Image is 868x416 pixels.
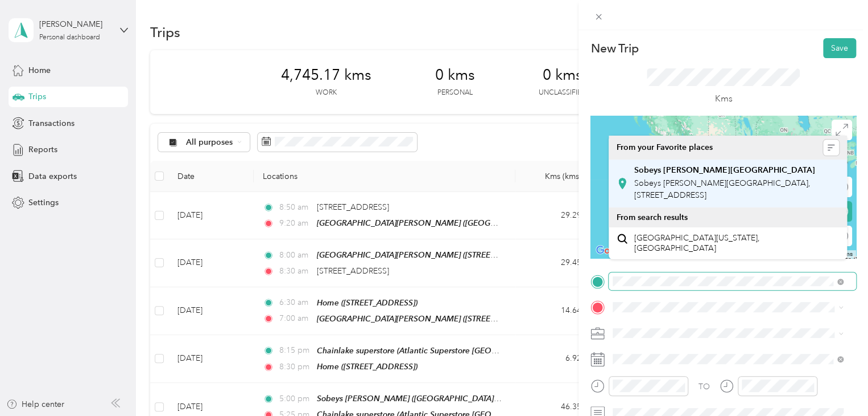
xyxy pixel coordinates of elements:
[617,142,713,153] span: From your Favorite places
[634,178,811,200] span: Sobeys [PERSON_NAME][GEOGRAPHIC_DATA], [STREET_ADDRESS]
[714,92,732,106] p: Kms
[593,243,631,258] img: Google
[634,233,840,253] span: [GEOGRAPHIC_DATA][US_STATE], [GEOGRAPHIC_DATA]
[804,352,868,416] iframe: Everlance-gr Chat Button Frame
[634,165,815,176] strong: Sobeys [PERSON_NAME][GEOGRAPHIC_DATA]
[617,213,688,222] span: From search results
[823,38,856,58] button: Save
[698,381,710,393] div: TO
[593,243,631,258] a: Open this area in Google Maps (opens a new window)
[590,40,638,56] p: New Trip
